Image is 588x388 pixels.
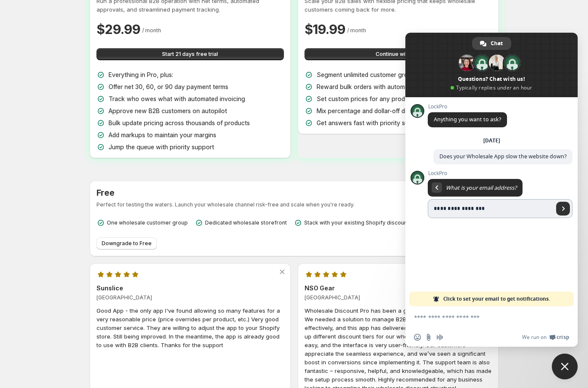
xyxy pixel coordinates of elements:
p: Mix percentage and dollar-off discounts [317,107,429,115]
button: Continue with Pro [305,48,492,60]
span: What is your email address? [446,184,516,191]
p: [GEOGRAPHIC_DATA] [96,294,284,301]
p: Perfect for testing the waters. Launch your wholesale channel risk-free and scale when you're ready. [96,201,492,208]
span: / month [142,27,161,34]
button: Start 21 days free trial [96,48,284,60]
div: Chat [472,37,511,50]
p: [GEOGRAPHIC_DATA] [305,294,492,301]
p: Bulk update pricing across thousands of products [109,119,250,127]
p: Reward bulk orders with automatic volume pricing [317,83,458,91]
span: Offer net 30, 60, or 90 day payment terms [109,83,228,90]
span: Add markups to maintain your margins [109,131,216,139]
span: Click to set your email to get notifications. [443,292,550,306]
p: Good App - the only app I've found allowing so many features for a very reasonable price (price o... [96,306,284,349]
p: Stack with your existing Shopify discounts [304,219,412,226]
span: / month [347,27,366,34]
p: Segment unlimited customer groups with custom pricing [317,71,476,79]
span: LockPro [428,170,572,176]
div: Return to message [432,182,442,193]
p: One wholesale customer group [107,219,188,226]
div: [DATE] [483,138,500,143]
span: We run on [522,334,547,341]
span: Track who owes what with automated invoicing [109,95,245,102]
span: Jump the queue with priority support [109,143,214,151]
span: Approve new B2B customers on autopilot [109,107,227,114]
span: Crisp [557,334,569,341]
input: Enter your email address... [428,199,554,218]
textarea: Compose your message... [414,314,550,321]
p: Get answers fast with priority support [317,119,424,127]
span: Continue with Pro [376,51,420,58]
p: Set custom prices for any product or variant [317,95,443,103]
span: Chat [491,37,503,50]
span: Send [556,202,570,216]
a: We run onCrisp [522,334,569,341]
h3: Sunslice [96,284,284,293]
p: Dedicated wholesale storefront [205,219,287,226]
h2: $ 29.99 [96,21,140,38]
span: Everything in Pro, plus: [109,71,173,78]
h3: NSO Gear [305,284,492,293]
button: Downgrade to Free [96,237,157,249]
span: Does your Wholesale App slow the website down? [439,153,566,160]
span: Start 21 days free trial [162,51,218,58]
span: Anything you want to ask? [434,116,501,123]
span: Insert an emoji [414,334,421,341]
h3: Free [96,188,492,198]
span: Downgrade to Free [102,240,152,247]
div: Close chat [552,354,578,379]
h2: $ 19.99 [305,21,345,38]
span: Send a file [425,334,432,341]
span: Audio message [436,334,443,341]
span: LockPro [428,104,507,110]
